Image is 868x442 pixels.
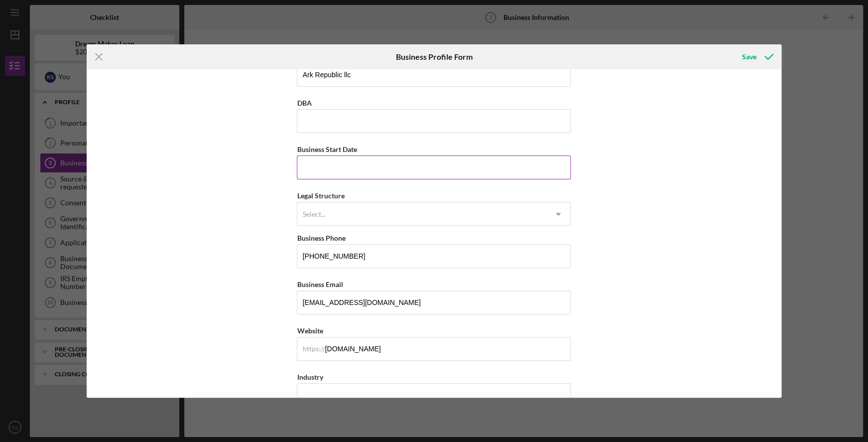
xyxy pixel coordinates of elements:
div: Select... [302,210,325,218]
label: Website [297,326,323,335]
label: Business Phone [297,234,345,242]
label: Business Start Date [297,145,357,153]
div: https:// [302,345,325,353]
h6: Business Profile Form [395,52,472,61]
label: Industry [297,373,323,381]
label: DBA [297,99,311,107]
button: Save [732,47,781,67]
div: Save [742,47,756,67]
label: Business Email [297,280,343,289]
